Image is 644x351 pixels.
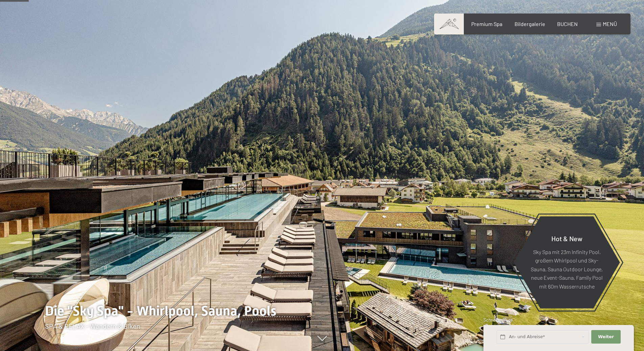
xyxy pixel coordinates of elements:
button: Weiter [591,330,620,344]
span: Menü [603,21,617,27]
span: Weiter [598,334,614,340]
a: BUCHEN [557,21,578,27]
p: Sky Spa mit 23m Infinity Pool, großem Whirlpool und Sky-Sauna, Sauna Outdoor Lounge, neue Event-S... [530,247,603,291]
span: Schnellanfrage [483,317,513,323]
a: Hot & New Sky Spa mit 23m Infinity Pool, großem Whirlpool und Sky-Sauna, Sauna Outdoor Lounge, ne... [513,216,620,309]
a: Premium Spa [471,21,502,27]
span: Hot & New [551,234,582,242]
a: Bildergalerie [515,21,545,27]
